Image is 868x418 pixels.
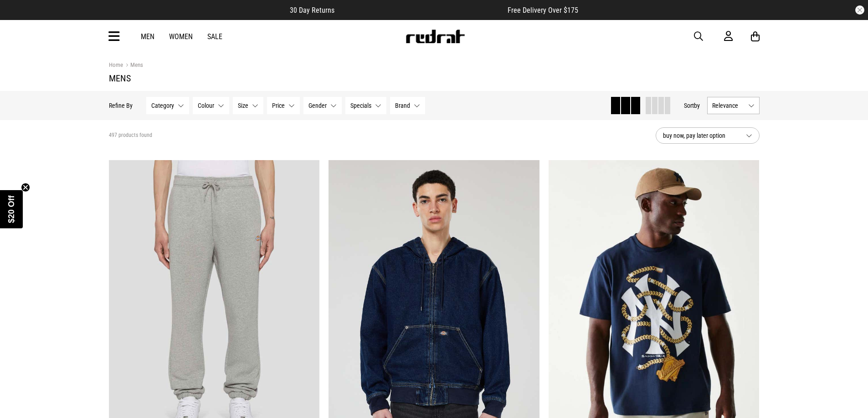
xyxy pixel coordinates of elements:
[21,183,30,192] button: Close teaser
[109,73,760,84] h1: Mens
[193,97,229,114] button: Colour
[109,102,133,109] p: Refine By
[350,102,371,109] span: Specials
[7,195,16,223] span: $20 Off
[198,102,214,109] span: Colour
[684,100,700,111] button: Sortby
[146,97,189,114] button: Category
[656,127,760,144] button: buy now, pay later option
[303,97,342,114] button: Gender
[272,102,285,109] span: Price
[712,102,745,109] span: Relevance
[169,32,193,41] a: Women
[151,102,174,109] span: Category
[109,132,152,139] span: 497 products found
[353,5,489,15] iframe: Customer reviews powered by Trustpilot
[308,102,327,109] span: Gender
[109,61,123,68] a: Home
[405,30,465,43] img: Redrat logo
[663,130,739,141] span: buy now, pay later option
[390,97,425,114] button: Brand
[290,6,334,15] span: 30 Day Returns
[233,97,263,114] button: Size
[345,97,386,114] button: Specials
[395,102,410,109] span: Brand
[141,32,154,41] a: Men
[267,97,300,114] button: Price
[123,61,143,70] a: Mens
[238,102,248,109] span: Size
[508,6,578,15] span: Free Delivery Over $175
[207,32,222,41] a: Sale
[694,102,700,109] span: by
[707,97,760,114] button: Relevance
